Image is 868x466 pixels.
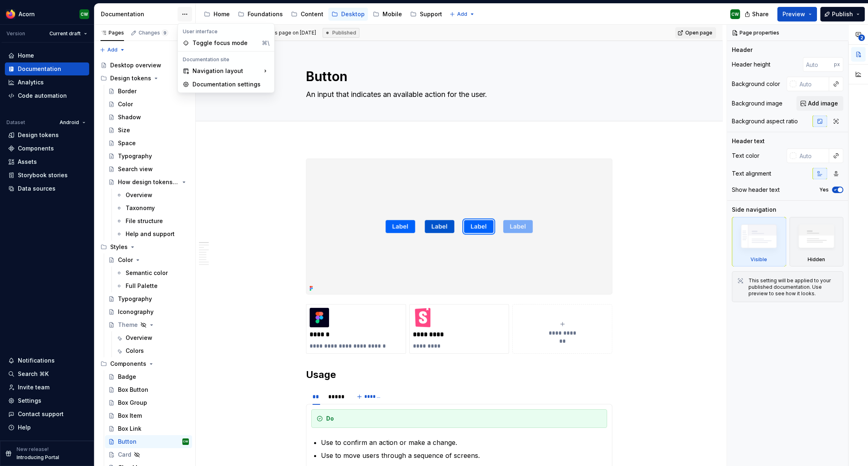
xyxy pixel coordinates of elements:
[262,39,269,47] div: ⌘\
[180,64,273,77] div: Navigation layout
[180,28,273,35] div: User interface
[192,39,259,47] div: Toggle focus mode
[192,80,269,88] div: Documentation settings
[180,56,273,63] div: Documentation site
